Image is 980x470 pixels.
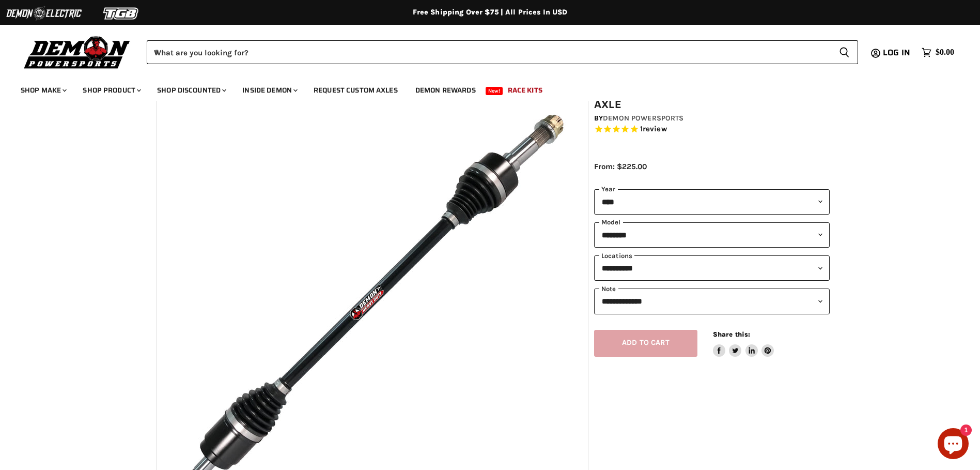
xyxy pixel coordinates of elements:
[603,114,683,123] a: Demon Powersports
[13,75,952,101] ul: Main menu
[21,34,134,70] img: Demon Powersports
[594,124,830,135] span: Rated 5.0 out of 5 stars 1 reviews
[486,87,503,95] span: New!
[147,40,831,64] input: When autocomplete results are available use up and down arrows to review and enter to select
[75,80,147,101] a: Shop Product
[594,162,647,171] span: From: $225.00
[13,80,73,101] a: Shop Make
[594,255,830,281] select: keys
[77,8,904,17] div: Free Shipping Over $75 | All Prices In USD
[306,80,406,101] a: Request Custom Axles
[408,80,484,101] a: Demon Rewards
[147,40,858,64] form: Product
[883,46,910,59] span: Log in
[500,80,550,101] a: Race Kits
[643,125,667,134] span: review
[713,330,750,338] span: Share this:
[831,40,858,64] button: Search
[594,289,830,314] select: keys
[936,48,954,57] span: $0.00
[149,80,232,101] a: Shop Discounted
[878,48,916,57] a: Log in
[916,45,959,60] a: $0.00
[594,113,830,124] div: by
[640,125,667,134] span: 1 reviews
[713,330,774,357] aside: Share this:
[235,80,304,101] a: Inside Demon
[935,428,972,462] inbox-online-store-chat: Shopify online store chat
[5,4,83,23] img: Demon Electric Logo 2
[594,222,830,248] select: modal-name
[594,85,830,111] h1: Yamaha YXZ 1000R Demon Heavy Duty Axle
[594,189,830,215] select: year
[83,4,160,23] img: TGB Logo 2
